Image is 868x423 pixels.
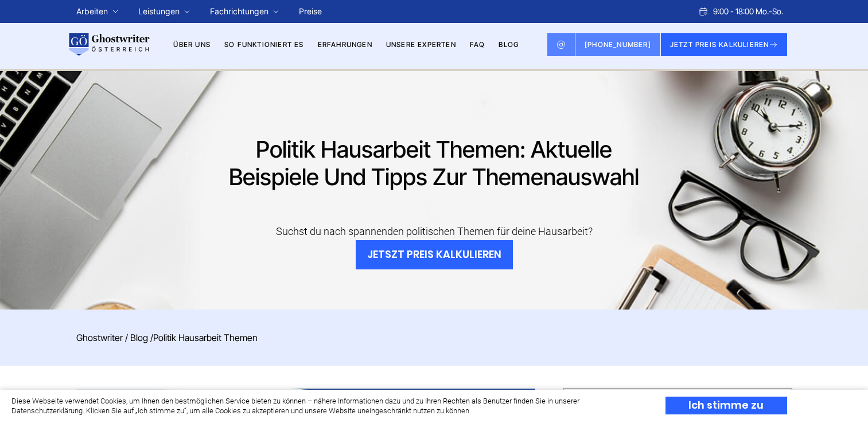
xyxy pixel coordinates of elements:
div: Diese Webseite verwendet Cookies, um Ihnen den bestmöglichen Service bieten zu können – nähere In... [11,397,645,416]
span: Politik Hausarbeit Themen [153,332,258,343]
a: Unsere Experten [386,40,456,49]
button: JETZT PREIS KALKULIEREN [661,33,788,56]
a: Preise [299,6,322,16]
span: 9:00 - 18:00 Mo.-So. [713,5,783,18]
img: logo wirschreiben [67,33,150,56]
span: [PHONE_NUMBER] [585,40,651,49]
a: Ghostwriter [76,332,123,343]
a: FAQ [470,40,485,49]
div: / / [76,332,792,343]
div: Ich stimme zu [665,397,787,414]
img: Email [556,40,566,49]
a: Blog [130,332,148,343]
div: Suchst du nach spannenden politischen Themen für deine Hausarbeit? [228,224,640,240]
a: Über uns [173,40,211,49]
button: JETSZT PREIS KALKULIEREN [356,240,513,269]
h1: Politik Hausarbeit Themen: Aktuelle Beispiele und Tipps zur Themenauswahl [228,136,640,191]
a: Fachrichtungen [210,5,268,18]
img: Schedule [698,7,709,16]
a: Erfahrungen [318,40,372,49]
a: So funktioniert es [224,40,304,49]
a: Arbeiten [76,5,108,18]
a: [PHONE_NUMBER] [575,33,661,56]
a: BLOG [499,40,519,49]
a: Leistungen [138,5,180,18]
